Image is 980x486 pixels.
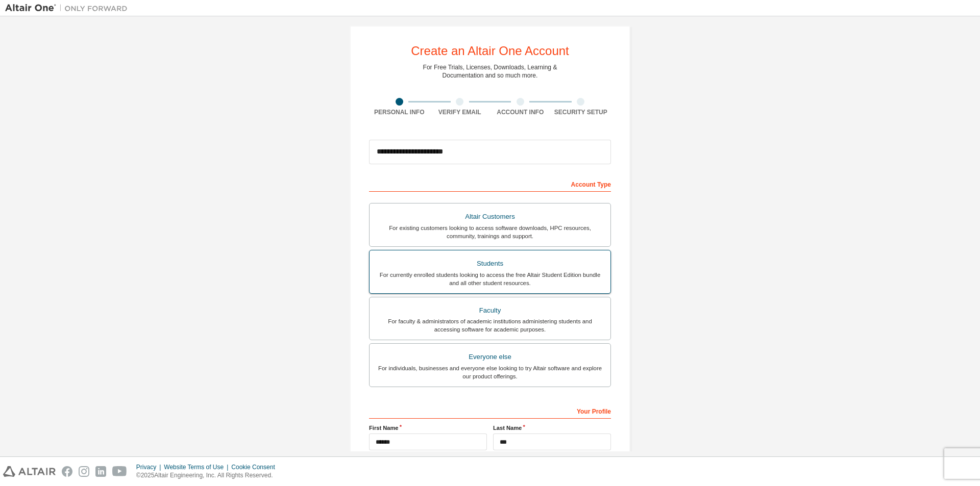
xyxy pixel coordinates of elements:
[493,424,611,432] label: Last Name
[376,350,604,364] div: Everyone else
[369,424,487,432] label: First Name
[376,364,604,380] div: For individuals, businesses and everyone else looking to try Altair software and explore our prod...
[164,463,231,471] div: Website Terms of Use
[62,466,72,477] img: facebook.svg
[95,466,106,477] img: linkedin.svg
[376,271,604,287] div: For currently enrolled students looking to access the free Altair Student Edition bundle and all ...
[3,466,56,477] img: altair_logo.svg
[112,466,127,477] img: youtube.svg
[490,108,551,116] div: Account Info
[376,210,604,224] div: Altair Customers
[423,63,557,80] div: For Free Trials, Licenses, Downloads, Learning & Documentation and so much more.
[551,108,611,116] div: Security Setup
[5,3,133,13] img: Altair One
[369,175,611,192] div: Account Type
[411,45,569,57] div: Create an Altair One Account
[376,257,604,271] div: Students
[136,471,281,480] p: © 2025 Altair Engineering, Inc. All Rights Reserved.
[369,108,430,116] div: Personal Info
[376,303,604,318] div: Faculty
[231,463,281,471] div: Cookie Consent
[376,224,604,240] div: For existing customers looking to access software downloads, HPC resources, community, trainings ...
[79,466,89,477] img: instagram.svg
[430,108,491,116] div: Verify Email
[376,317,604,334] div: For faculty & administrators of academic institutions administering students and accessing softwa...
[136,463,164,471] div: Privacy
[369,402,611,419] div: Your Profile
